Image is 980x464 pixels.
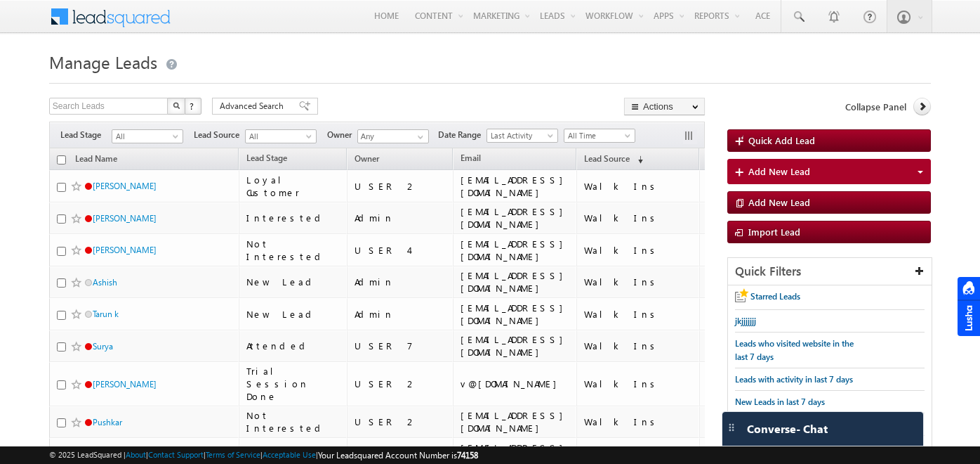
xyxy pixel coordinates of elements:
[564,129,631,142] span: All Time
[185,98,201,115] button: ?
[246,308,341,321] div: New Lead
[93,379,157,389] a: [PERSON_NAME]
[747,423,828,435] span: Converse - Chat
[357,129,429,143] input: Type to Search
[355,212,446,224] div: Admin
[487,129,554,142] span: Last Activity
[93,341,113,352] a: Surya
[327,129,357,141] span: Owner
[457,450,478,460] span: 74158
[584,340,693,352] div: Walk Ins
[126,450,146,459] a: About
[49,449,478,462] span: © 2025 LeadSquared | | | | |
[93,245,157,255] a: [PERSON_NAME]
[461,302,570,327] div: [EMAIL_ADDRESS][DOMAIN_NAME]
[584,244,693,257] div: Walk Ins
[453,150,488,169] a: Email
[355,244,446,257] div: USER 4
[49,51,157,73] span: Manage Leads
[220,100,288,112] span: Advanced Search
[735,397,825,407] span: New Leads in last 7 days
[246,153,287,163] span: Lead Stage
[748,165,810,177] span: Add New Lead
[355,308,446,321] div: Admin
[410,130,428,144] a: Show All Items
[206,450,260,459] a: Terms of Service
[246,212,341,224] div: Interested
[57,155,66,165] input: Check all records
[728,258,932,285] div: Quick Filters
[748,134,815,146] span: Quick Add Lead
[461,153,481,163] span: Email
[355,378,446,390] div: USER 2
[246,365,341,403] div: Trial Session Done
[735,316,756,326] span: jkjjjjjjj
[461,333,570,359] div: [EMAIL_ADDRESS][DOMAIN_NAME]
[246,174,341,199] div: Loyal Customer
[461,238,570,263] div: [EMAIL_ADDRESS][DOMAIN_NAME]
[632,154,643,165] span: (sorted descending)
[93,417,122,427] a: Pushkar
[93,181,157,191] a: [PERSON_NAME]
[735,374,853,385] span: Leads with activity in last 7 days
[173,102,180,109] img: Search
[461,174,570,199] div: [EMAIL_ADDRESS][DOMAIN_NAME]
[438,129,486,141] span: Date Range
[245,129,317,143] a: All
[318,450,478,460] span: Your Leadsquared Account Number is
[112,129,183,143] a: All
[355,340,446,352] div: USER 7
[584,415,693,428] div: Walk Ins
[486,129,558,143] a: Last Activity
[239,150,294,169] a: Lead Stage
[584,308,693,321] div: Walk Ins
[461,205,570,231] div: [EMAIL_ADDRESS][DOMAIN_NAME]
[584,153,630,164] span: Lead Source
[750,291,800,302] span: Starred Leads
[246,409,341,434] div: Not Interested
[577,150,650,169] a: Lead Source (sorted descending)
[112,130,179,143] span: All
[194,129,245,141] span: Lead Source
[584,378,693,390] div: Walk Ins
[355,153,379,164] span: Owner
[564,129,635,143] a: All Time
[700,150,732,169] a: Cityy
[461,378,570,390] div: v@[DOMAIN_NAME]
[624,98,705,115] button: Actions
[68,151,124,169] a: Lead Name
[355,415,446,428] div: USER 2
[735,338,854,362] span: Leads who visited website in the last 7 days
[355,180,446,193] div: USER 2
[748,196,810,208] span: Add New Lead
[726,422,737,433] img: carter-drag
[93,213,157,224] a: [PERSON_NAME]
[461,269,570,295] div: [EMAIL_ADDRESS][DOMAIN_NAME]
[190,100,196,112] span: ?
[246,238,341,263] div: Not Interested
[461,409,570,434] div: [EMAIL_ADDRESS][DOMAIN_NAME]
[845,101,906,113] span: Collapse Panel
[93,309,119,319] a: Tarun k
[60,129,112,141] span: Lead Stage
[246,340,341,352] div: Attended
[93,277,117,288] a: Ashish
[355,276,446,288] div: Admin
[584,276,693,288] div: Walk Ins
[148,450,204,459] a: Contact Support
[748,226,800,238] span: Import Lead
[246,276,341,288] div: New Lead
[584,212,693,224] div: Walk Ins
[246,130,312,143] span: All
[584,180,693,193] div: Walk Ins
[263,450,316,459] a: Acceptable Use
